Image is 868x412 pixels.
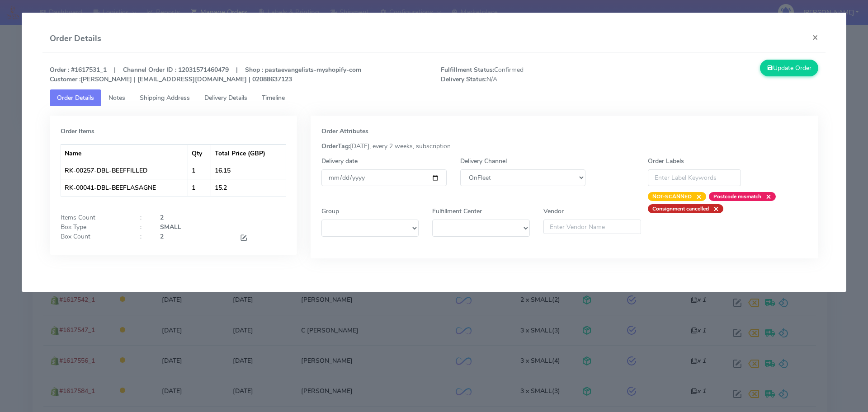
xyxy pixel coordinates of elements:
[211,162,285,179] td: 16.15
[160,213,164,222] strong: 2
[441,75,486,84] strong: Delivery Status:
[204,94,247,102] span: Delivery Details
[133,232,153,244] div: :
[543,206,564,216] label: Vendor
[652,193,692,200] strong: NOT-SCANNED
[133,222,153,232] div: :
[61,145,188,162] th: Name
[760,60,819,76] button: Update Order
[54,213,133,222] div: Items Count
[648,169,741,186] input: Enter Label Keywords
[543,220,641,234] input: Enter Vendor Name
[761,192,771,201] span: ×
[460,156,507,166] label: Delivery Channel
[140,94,190,102] span: Shipping Address
[709,204,719,213] span: ×
[50,75,80,84] strong: Customer :
[321,142,350,150] strong: OrderTag:
[315,141,815,151] div: [DATE], every 2 weeks, subscription
[50,89,819,106] ul: Tabs
[188,162,211,179] td: 1
[211,145,285,162] th: Total Price (GBP)
[321,127,368,136] strong: Order Attributes
[54,222,133,232] div: Box Type
[160,223,181,231] strong: SMALL
[434,65,630,84] span: Confirmed N/A
[61,127,94,136] strong: Order Items
[652,205,709,212] strong: Consignment cancelled
[321,206,339,216] label: Group
[50,33,101,45] h4: Order Details
[133,213,153,222] div: :
[648,156,684,166] label: Order Labels
[57,94,94,102] span: Order Details
[211,179,285,196] td: 15.2
[692,192,702,201] span: ×
[262,94,285,102] span: Timeline
[54,232,133,244] div: Box Count
[188,145,211,162] th: Qty
[50,66,361,84] strong: Order : #1617531_1 | Channel Order ID : 12031571460479 | Shop : pastaevangelists-myshopify-com [P...
[441,66,494,74] strong: Fulfillment Status:
[713,193,761,200] strong: Postcode mismatch
[432,206,482,216] label: Fulfillment Center
[805,25,826,49] button: Close
[188,179,211,196] td: 1
[321,156,358,166] label: Delivery date
[61,179,188,196] td: RK-00041-DBL-BEEFLASAGNE
[61,162,188,179] td: RK-00257-DBL-BEEFFILLED
[160,232,164,241] strong: 2
[108,94,125,102] span: Notes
